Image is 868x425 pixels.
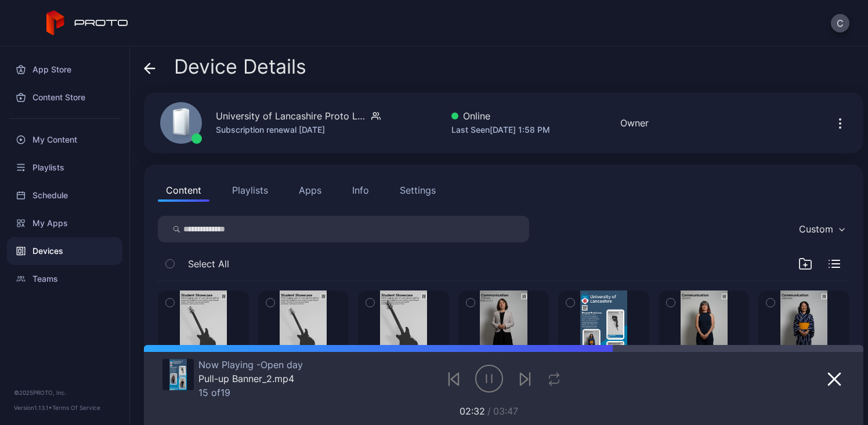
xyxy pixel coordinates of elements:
button: Content [158,179,209,202]
div: Online [451,109,550,123]
button: C [831,14,849,32]
span: Open day [256,359,303,370]
a: Content Store [7,83,122,111]
button: Info [344,179,377,202]
a: Teams [7,265,122,293]
div: Pull-up Banner_2.mp4 [198,373,303,384]
span: / [487,405,491,417]
div: Info [352,183,369,197]
div: Last Seen [DATE] 1:58 PM [451,123,550,137]
div: University of Lancashire Proto Luma [216,109,367,123]
button: Apps [291,179,330,202]
a: Playlists [7,154,122,181]
span: 03:47 [493,405,518,417]
div: 15 of 19 [198,387,303,398]
span: Select All [188,257,229,271]
span: Version 1.13.1 • [14,404,52,411]
a: App Store [7,56,122,83]
div: Now Playing [198,359,303,370]
div: © 2025 PROTO, Inc. [14,388,115,397]
a: Devices [7,237,122,265]
a: My Content [7,126,122,154]
a: Schedule [7,181,122,209]
div: Owner [620,116,649,130]
button: Settings [392,179,444,202]
span: 02:32 [460,405,485,417]
div: Custom [799,223,833,235]
button: Custom [793,216,849,242]
div: Settings [400,183,436,197]
div: Subscription renewal [DATE] [216,123,381,137]
a: My Apps [7,209,122,237]
a: Terms Of Service [52,404,100,411]
span: Device Details [174,56,306,78]
button: Playlists [224,179,276,202]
